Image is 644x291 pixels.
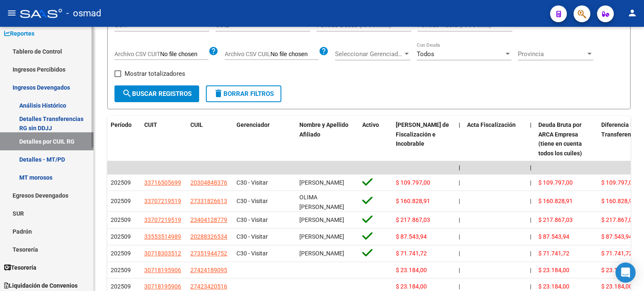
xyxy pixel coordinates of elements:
span: C30 - Visitar [236,216,268,223]
span: 33716505699 [144,179,181,186]
span: | [459,250,460,257]
span: $ 87.543,94 [601,233,632,240]
mat-icon: delete [213,88,223,98]
span: $ 23.184,00 [538,267,569,273]
span: 202509 [111,283,131,290]
span: 202509 [111,179,131,186]
span: [PERSON_NAME] [299,233,344,240]
span: [PERSON_NAME] [299,216,344,223]
span: $ 160.828,91 [601,198,636,204]
span: Período [111,121,132,128]
span: | [530,198,531,204]
span: Gerenciador [236,121,270,128]
span: $ 71.741,72 [538,250,569,257]
span: $ 87.543,94 [396,233,427,240]
span: [PERSON_NAME] [299,179,344,186]
span: Reportes [4,29,34,38]
span: CUIL [190,121,203,128]
span: $ 87.543,94 [538,233,569,240]
span: [PERSON_NAME] de Fiscalización e Incobrable [396,121,449,147]
span: Deuda Bruta por ARCA Empresa (tiene en cuenta todos los cuiles) [538,121,582,157]
span: | [530,121,532,128]
span: - osmad [66,4,101,23]
mat-icon: help [208,46,218,56]
span: | [459,267,460,273]
span: $ 160.828,91 [538,198,573,204]
span: | [530,216,531,223]
span: 30718195906 [144,267,181,273]
span: 202509 [111,216,131,223]
span: $ 109.797,00 [538,179,573,186]
span: 30718303512 [144,250,181,257]
span: Seleccionar Gerenciador [335,50,403,58]
span: Buscar Registros [122,90,192,98]
span: $ 109.797,00 [396,179,430,186]
span: | [459,283,460,290]
span: 27331826613 [190,198,227,204]
span: 202509 [111,250,131,257]
mat-icon: person [627,8,637,18]
span: 27424189095 [190,267,227,273]
datatable-header-cell: Gerenciador [233,116,296,162]
span: Tesorería [4,263,36,272]
span: | [530,283,531,290]
span: 33553514989 [144,233,181,240]
span: | [530,164,532,171]
span: C30 - Visitar [236,233,268,240]
span: $ 23.184,00 [396,283,427,290]
span: Mostrar totalizadores [125,69,185,79]
span: C30 - Visitar [236,250,268,257]
span: [PERSON_NAME] [299,250,344,257]
span: Archivo CSV CUIT [114,51,160,57]
span: Archivo CSV CUIL [225,51,270,57]
span: $ 217.867,03 [538,216,573,223]
button: Buscar Registros [114,85,199,102]
span: $ 23.184,00 [601,283,632,290]
span: Todos [417,50,434,58]
span: 202509 [111,198,131,204]
span: | [530,267,531,273]
span: Provincia [518,50,586,58]
span: 23404128779 [190,216,227,223]
span: 27351944752 [190,250,227,257]
span: CUIT [144,121,157,128]
mat-icon: search [122,88,132,98]
button: Borrar Filtros [206,85,281,102]
span: 202509 [111,233,131,240]
span: 20304848376 [190,179,227,186]
datatable-header-cell: Activo [359,116,392,162]
span: 30718195906 [144,283,181,290]
span: | [459,121,460,128]
span: $ 23.184,00 [538,283,569,290]
span: $ 23.184,00 [396,267,427,273]
datatable-header-cell: | [527,116,535,162]
datatable-header-cell: Deuda Bruta Neto de Fiscalización e Incobrable [392,116,455,162]
datatable-header-cell: CUIT [141,116,187,162]
span: $ 71.741,72 [396,250,427,257]
input: Archivo CSV CUIT [160,51,208,58]
span: Nombre y Apellido Afiliado [299,121,348,138]
span: 33707219519 [144,198,181,204]
span: | [530,179,531,186]
span: C30 - Visitar [236,198,268,204]
span: | [459,179,460,186]
span: | [459,164,460,171]
span: Liquidación de Convenios [4,281,78,290]
span: | [459,233,460,240]
datatable-header-cell: Deuda Bruta por ARCA Empresa (tiene en cuenta todos los cuiles) [535,116,598,162]
span: $ 160.828,91 [396,198,430,204]
datatable-header-cell: | [455,116,464,162]
datatable-header-cell: Período [107,116,141,162]
span: $ 217.867,03 [396,216,430,223]
datatable-header-cell: CUIL [187,116,233,162]
div: Open Intercom Messenger [615,263,636,283]
span: 27423420516 [190,283,227,290]
span: Borrar Filtros [213,90,274,98]
mat-icon: menu [7,8,17,18]
span: | [459,198,460,204]
span: $ 23.184,00 [601,267,632,273]
span: $ 217.867,03 [601,216,636,223]
span: Activo [362,121,379,128]
mat-icon: help [319,46,329,56]
span: 202509 [111,267,131,273]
